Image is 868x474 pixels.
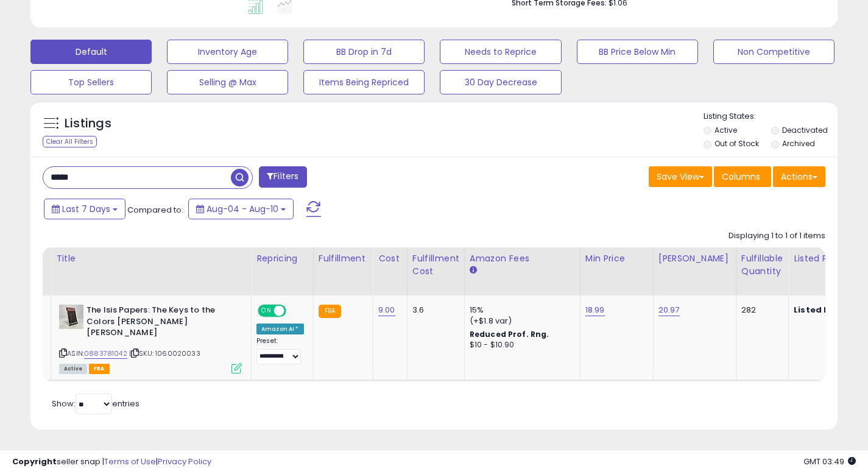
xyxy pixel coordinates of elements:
[715,138,759,149] label: Out of Stock
[319,305,341,318] small: FBA
[729,230,825,242] div: Displaying 1 to 1 of 1 items
[577,40,698,64] button: BB Price Below Min
[715,125,737,135] label: Active
[782,138,815,149] label: Archived
[65,115,111,132] h5: Listings
[412,305,455,316] div: 3.6
[440,70,561,94] button: 30 Day Decrease
[773,166,825,187] button: Actions
[89,364,110,374] span: FBA
[704,111,838,122] p: Listing States:
[378,252,402,265] div: Cost
[188,199,294,219] button: Aug-04 - Aug-10
[256,324,304,334] div: Amazon AI *
[59,364,87,374] span: All listings currently available for purchase on Amazon
[412,252,459,278] div: Fulfillment Cost
[803,456,856,467] span: 2025-08-18 03:49 GMT
[206,203,278,215] span: Aug-04 - Aug-10
[127,204,183,216] span: Compared to:
[741,252,783,278] div: Fulfillable Quantity
[256,252,308,265] div: Repricing
[713,40,834,64] button: Non Competitive
[62,203,110,215] span: Last 7 Days
[658,304,680,316] a: 20.97
[84,348,127,359] a: 0883781042
[167,70,288,94] button: Selling @ Max
[259,306,274,316] span: ON
[470,340,571,350] div: $10 - $10.90
[12,456,57,467] strong: Copyright
[158,456,211,467] a: Privacy Policy
[104,456,156,467] a: Terms of Use
[741,305,779,316] div: 282
[86,305,235,342] b: The Isis Papers: The Keys to the Colors [PERSON_NAME] [PERSON_NAME]
[59,305,242,372] div: ASIN:
[470,305,571,316] div: 15%
[52,398,139,409] span: Show: entries
[470,329,549,339] b: Reduced Prof. Rng.
[470,252,575,265] div: Amazon Fees
[30,70,152,94] button: Top Sellers
[470,316,571,327] div: (+$1.8 var)
[30,40,152,64] button: Default
[59,305,83,329] img: 41cMfoUSpDL._SL40_.jpg
[303,70,425,94] button: Items Being Repriced
[649,166,712,187] button: Save View
[129,348,200,358] span: | SKU: 1060020033
[284,306,304,316] span: OFF
[658,252,731,265] div: [PERSON_NAME]
[56,252,246,265] div: Title
[256,337,304,364] div: Preset:
[782,125,828,135] label: Deactivated
[714,166,771,187] button: Columns
[378,304,395,316] a: 9.00
[470,265,477,276] small: Amazon Fees.
[259,166,306,188] button: Filters
[585,304,605,316] a: 18.99
[12,456,211,468] div: seller snap | |
[303,40,425,64] button: BB Drop in 7d
[585,252,648,265] div: Min Price
[44,199,125,219] button: Last 7 Days
[440,40,561,64] button: Needs to Reprice
[722,171,760,183] span: Columns
[43,136,97,147] div: Clear All Filters
[319,252,368,265] div: Fulfillment
[794,304,849,316] b: Listed Price:
[167,40,288,64] button: Inventory Age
